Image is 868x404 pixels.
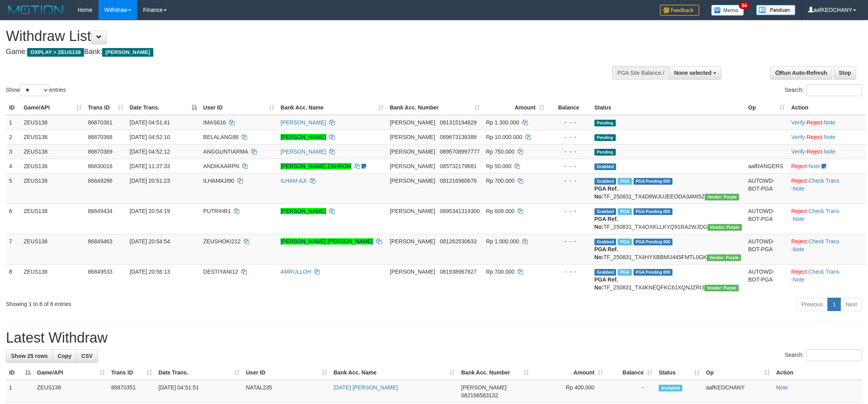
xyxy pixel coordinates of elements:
[791,178,807,184] a: Reject
[281,148,326,155] a: [PERSON_NAME]
[594,246,618,260] b: PGA Ref. No:
[81,353,93,359] span: CSV
[20,234,85,264] td: ZEUS138
[88,119,112,126] span: 86870361
[130,208,170,214] span: [DATE] 20:54:19
[20,115,85,130] td: ZEUS138
[390,119,435,126] span: [PERSON_NAME]
[674,70,712,76] span: None selected
[594,185,618,200] b: PGA Ref. No:
[834,66,856,80] a: Stop
[486,134,522,140] span: Rp 10.000.000
[788,100,866,115] th: Action
[20,173,85,204] td: ZEUS138
[20,264,85,295] td: ZEUS138
[606,380,656,403] td: -
[618,208,631,215] span: Marked by aafRornrotha
[808,238,840,245] a: Check Trans
[791,238,807,245] a: Reject
[108,380,155,403] td: 86870351
[796,298,828,311] a: Previous
[203,238,241,245] span: ZEUSHOKI212
[824,148,836,155] a: Note
[785,84,862,96] label: Search:
[440,208,480,214] span: Copy 0895341319300 to clipboard
[633,208,673,215] span: PGA Pending
[6,365,34,380] th: ID: activate to sort column descending
[793,216,805,222] a: Note
[705,194,739,200] span: Vendor URL: https://trx4.1velocity.biz
[243,380,330,403] td: NATAL235
[793,185,805,192] a: Note
[791,148,805,155] a: Verify
[390,163,435,169] span: [PERSON_NAME]
[591,204,745,234] td: TF_250831_TX4OXKLLKYQ91RA2WJDG
[461,392,498,398] span: Copy 082166583132 to clipboard
[34,365,108,380] th: Game/API: activate to sort column ascending
[88,269,112,275] span: 86849533
[281,269,311,275] a: AMRULLOH
[703,365,773,380] th: Op: activate to sort column ascending
[806,349,862,361] input: Search:
[486,178,514,184] span: Rp 700.000
[130,178,170,184] span: [DATE] 20:51:23
[486,238,519,245] span: Rp 1.000.000
[551,268,588,276] div: - - -
[808,269,840,275] a: Check Trans
[807,148,822,155] a: Reject
[330,365,458,380] th: Bank Acc. Name: activate to sort column ascending
[130,238,170,245] span: [DATE] 20:54:54
[6,130,20,144] td: 2
[390,238,435,245] span: [PERSON_NAME]
[594,208,617,215] span: Grabbed
[6,264,20,295] td: 8
[486,208,514,214] span: Rp 608.000
[594,163,617,170] span: Grabbed
[203,163,239,169] span: ANDIKAARPN
[88,163,112,169] span: 86830016
[88,238,112,245] span: 86849463
[130,269,170,275] span: [DATE] 20:56:13
[6,100,20,115] th: ID
[532,380,606,403] td: Rp 400,000
[807,134,822,140] a: Reject
[130,119,170,126] span: [DATE] 04:51:41
[127,100,200,115] th: Date Trans.: activate to sort column descending
[808,163,820,169] a: Note
[390,148,435,155] span: [PERSON_NAME]
[791,163,807,169] a: Reject
[203,208,231,214] span: PUTRIHR1
[440,148,480,155] span: Copy 0895708997777 to clipboard
[788,115,866,130] td: · ·
[6,330,862,346] h1: Latest Withdraw
[281,119,326,126] a: [PERSON_NAME]
[756,5,795,15] img: panduan.png
[6,159,20,173] td: 4
[281,163,352,169] a: [PERSON_NAME] ZAHROM
[440,163,477,169] span: Copy 085732179681 to clipboard
[486,148,514,155] span: Rp 750.000
[612,66,669,80] div: PGA Site Balance /
[806,84,862,96] input: Search:
[281,134,326,140] a: [PERSON_NAME]
[130,148,170,155] span: [DATE] 04:52:12
[594,216,618,230] b: PGA Ref. No:
[130,163,170,169] span: [DATE] 11:37:33
[594,239,617,245] span: Grabbed
[243,365,330,380] th: User ID: activate to sort column ascending
[745,234,788,264] td: AUTOWD-BOT-PGA
[711,5,744,16] img: Button%20Memo.svg
[203,269,238,275] span: DESTIYANI12
[108,365,155,380] th: Trans ID: activate to sort column ascending
[548,100,591,115] th: Balance
[387,100,483,115] th: Bank Acc. Number: activate to sort column ascending
[745,100,788,115] th: Op: activate to sort column ascending
[824,119,836,126] a: Note
[440,269,477,275] span: Copy 081938967827 to clipboard
[708,224,742,231] span: Vendor URL: https://trx4.1velocity.biz
[390,269,435,275] span: [PERSON_NAME]
[281,238,373,245] a: [PERSON_NAME] [PERSON_NAME]
[591,234,745,264] td: TF_250831_TX4HYXBBMU445FMTL0GK
[840,298,862,311] a: Next
[6,115,20,130] td: 1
